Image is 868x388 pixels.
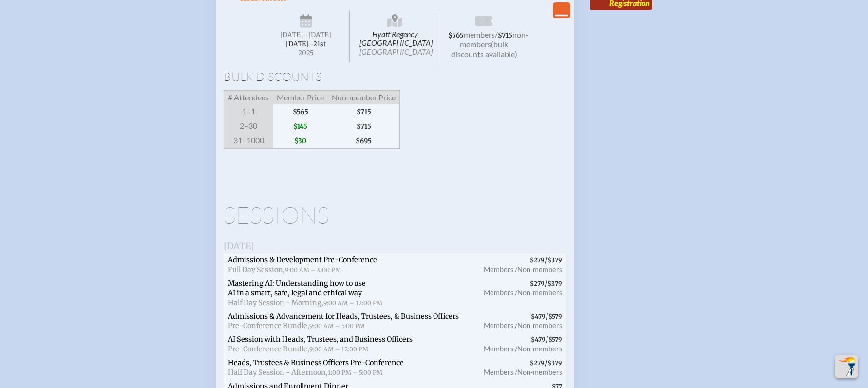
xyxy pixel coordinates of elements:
[517,265,562,273] span: Non-members
[224,134,273,149] span: 31–1000
[517,368,562,376] span: Non-members
[286,40,326,48] span: [DATE]–⁠21st
[228,368,328,377] span: Half Day Session - Afternoon,
[228,358,404,367] span: Heads, Trustees & Business Officers Pre-Conference
[464,30,495,39] span: members
[228,279,366,297] span: Mastering AI: Understanding how to use AI in a smart, safe, legal and ethical way
[224,119,273,134] span: 2–30
[547,280,562,287] span: $379
[228,298,323,307] span: Half Day Session - Morning,
[309,346,368,353] span: 9:00 AM – 12:00 PM
[460,30,528,49] span: non-members
[473,310,566,333] span: /
[498,31,512,39] span: $715
[228,312,459,321] span: Admissions & Advancement for Heads, Trustees, & Business Officers
[352,10,439,63] span: Hyatt Regency [GEOGRAPHIC_DATA]
[328,104,400,119] span: $715
[273,119,328,134] span: $145
[228,255,377,264] span: Admissions & Development Pre-Conference
[484,289,517,297] span: Members /
[531,313,546,320] span: $479
[328,369,382,376] span: 1:00 PM – 5:00 PM
[451,39,517,58] span: (bulk discounts available)
[530,256,545,264] span: $279
[224,91,273,105] span: # Attendees
[328,91,400,105] span: Non-member Price
[228,321,309,330] span: Pre-Conference Bundle,
[473,253,566,277] span: /
[837,357,856,376] img: To the top
[309,322,365,330] span: 9:00 AM – 5:00 PM
[224,104,273,119] span: 1–1
[495,30,498,39] span: /
[835,355,858,378] button: Scroll Top
[548,313,562,320] span: $579
[517,345,562,353] span: Non-members
[473,356,566,380] span: /
[273,104,328,119] span: $565
[484,345,517,353] span: Members /
[224,71,566,82] h1: Bulk Discounts
[280,31,303,39] span: [DATE]
[228,265,285,274] span: Full Day Session,
[547,359,562,367] span: $379
[224,240,254,252] span: [DATE]
[547,256,562,264] span: $379
[228,335,413,344] span: AI Session with Heads, Trustees, and Business Officers
[323,299,382,307] span: 9:00 AM – 12:00 PM
[328,134,400,149] span: $695
[270,49,341,57] span: 2025
[285,266,341,273] span: 9:00 AM – 4:00 PM
[484,368,517,376] span: Members /
[548,336,562,343] span: $579
[448,31,464,39] span: $565
[530,359,545,367] span: $279
[473,277,566,310] span: /
[517,321,562,330] span: Non-members
[273,91,328,105] span: Member Price
[224,203,566,227] h1: Sessions
[530,280,545,287] span: $279
[359,47,433,56] span: [GEOGRAPHIC_DATA]
[484,265,517,273] span: Members /
[303,31,331,39] span: –[DATE]
[228,345,309,353] span: Pre-Conference Bundle,
[473,333,566,356] span: /
[273,134,328,149] span: $30
[484,321,517,330] span: Members /
[328,119,400,134] span: $715
[517,289,562,297] span: Non-members
[531,336,546,343] span: $479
